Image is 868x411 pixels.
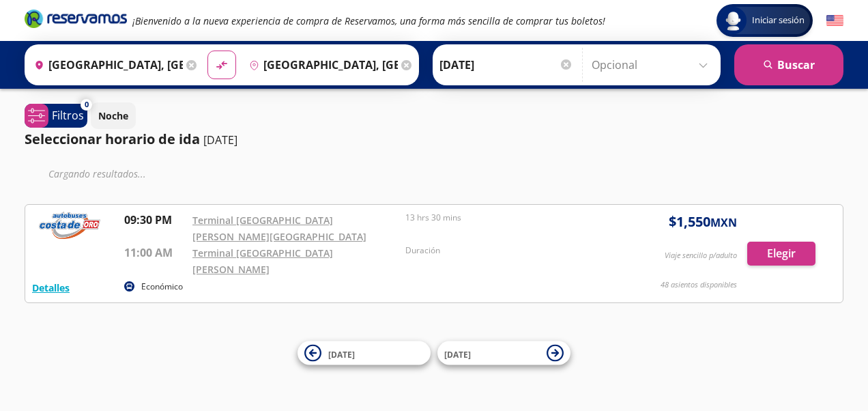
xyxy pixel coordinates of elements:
button: Noche [91,102,136,129]
em: Cargando resultados ... [48,167,146,180]
p: Seleccionar horario de ida [25,129,200,150]
a: Terminal [GEOGRAPHIC_DATA][PERSON_NAME] [192,246,333,276]
p: Viaje sencillo p/adulto [665,250,737,261]
p: [DATE] [203,132,237,148]
a: Terminal [GEOGRAPHIC_DATA] [PERSON_NAME][GEOGRAPHIC_DATA] [192,214,366,243]
button: [DATE] [298,341,431,365]
small: MXN [710,215,737,230]
span: 0 [85,99,89,111]
i: Brand Logo [25,8,127,29]
span: [DATE] [328,348,355,360]
p: 48 asientos disponibles [661,279,737,291]
button: English [826,12,843,29]
p: Noche [98,109,128,123]
p: 13 hrs 30 mins [405,212,611,224]
p: Duración [405,244,611,257]
button: Elegir [747,242,815,266]
button: [DATE] [437,341,570,365]
input: Elegir Fecha [439,48,573,82]
button: Buscar [734,44,843,85]
p: 09:30 PM [124,212,186,228]
input: Buscar Destino [244,48,398,82]
span: Iniciar sesión [747,14,810,27]
input: Opcional [592,48,714,82]
p: 11:00 AM [124,244,186,261]
p: Filtros [52,107,84,124]
span: [DATE] [444,348,471,360]
button: 0Filtros [25,104,87,128]
p: Económico [141,281,183,293]
img: RESERVAMOS [32,212,107,239]
em: ¡Bienvenido a la nueva experiencia de compra de Reservamos, una forma más sencilla de comprar tus... [132,14,605,27]
span: $ 1,550 [669,212,737,232]
button: Detalles [32,281,70,295]
a: Brand Logo [25,8,127,33]
input: Buscar Origen [29,48,183,82]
